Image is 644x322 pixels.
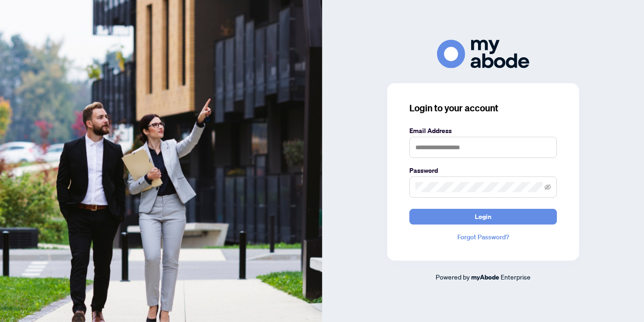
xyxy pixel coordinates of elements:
a: myAbode [471,272,499,282]
span: Enterprise [501,273,531,281]
a: Forgot Password? [409,232,557,242]
span: Login [475,209,491,224]
label: Email Address [409,126,557,136]
label: Password [409,165,557,176]
span: eye-invisible [544,184,551,190]
h3: Login to your account [409,102,557,115]
img: ma-logo [437,40,529,68]
button: Login [409,209,557,225]
span: Powered by [436,273,470,281]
